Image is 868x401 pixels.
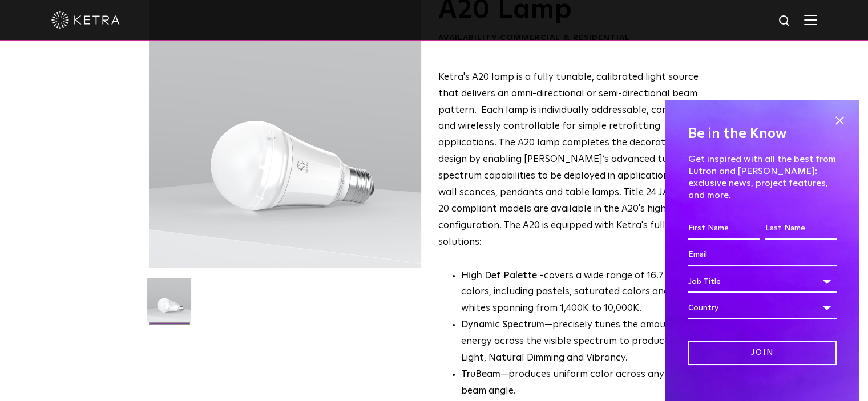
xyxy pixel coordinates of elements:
img: A20-Lamp-2021-Web-Square [147,278,191,330]
li: —precisely tunes the amount of energy across the visible spectrum to produce Natural Light, Natur... [461,317,716,367]
input: Last Name [765,218,837,240]
input: Join [688,341,837,365]
strong: High Def Palette - [461,271,544,281]
img: Hamburger%20Nav.svg [804,14,817,25]
span: Ketra's A20 lamp is a fully tunable, calibrated light source that delivers an omni-directional or... [438,72,716,247]
p: covers a wide range of 16.7 million colors, including pastels, saturated colors and high CRI whit... [461,268,716,318]
p: Get inspired with all the best from Lutron and [PERSON_NAME]: exclusive news, project features, a... [688,153,837,201]
h4: Be in the Know [688,123,837,145]
img: ketra-logo-2019-white [51,11,120,29]
input: Email [688,244,837,266]
div: Job Title [688,271,837,293]
input: First Name [688,218,760,240]
strong: Dynamic Spectrum [461,320,544,330]
li: —produces uniform color across any available beam angle. [461,367,716,400]
div: Country [688,297,837,319]
strong: TruBeam [461,370,500,379]
img: search icon [778,14,792,29]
